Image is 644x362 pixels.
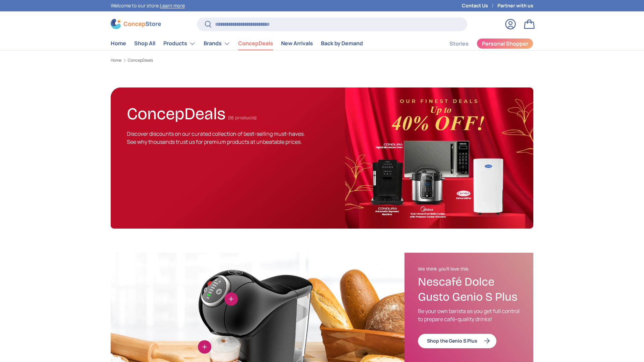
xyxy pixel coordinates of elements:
a: Shop the Genio S Plus [418,334,496,348]
span: (18 products) [228,115,257,121]
summary: Products [159,37,200,50]
a: Shop All [134,37,155,50]
a: Home [111,37,126,50]
a: Back by Demand [321,37,363,50]
p: Welcome to our store. [111,2,185,9]
nav: Breadcrumbs [111,57,533,63]
span: Discover discounts on our curated collection of best-selling must-haves. See why thousands trust ... [127,130,305,145]
a: New Arrivals [281,37,313,50]
img: ConcepStore [111,19,161,29]
a: Learn more [160,2,185,9]
a: Personal Shopper [477,38,533,49]
img: ConcepDeals [345,87,533,229]
a: ConcepDeals [128,58,153,62]
nav: Secondary [433,37,533,50]
nav: Primary [111,37,363,50]
a: Home [111,58,121,62]
span: Personal Shopper [482,41,528,46]
a: Products [163,37,196,50]
a: ConcepDeals [238,37,273,50]
h1: ConcepDeals [127,101,225,124]
h2: We think you'll love this [418,266,520,272]
p: Be your own barista as you get full control to prepare café-quality drinks! [418,307,520,323]
a: Contact Us [462,2,497,9]
a: Brands [204,37,230,50]
a: Stories [449,37,469,50]
a: Partner with us [497,2,533,9]
h3: Nescafé Dolce Gusto Genio S Plus [418,275,520,305]
summary: Brands [200,37,234,50]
